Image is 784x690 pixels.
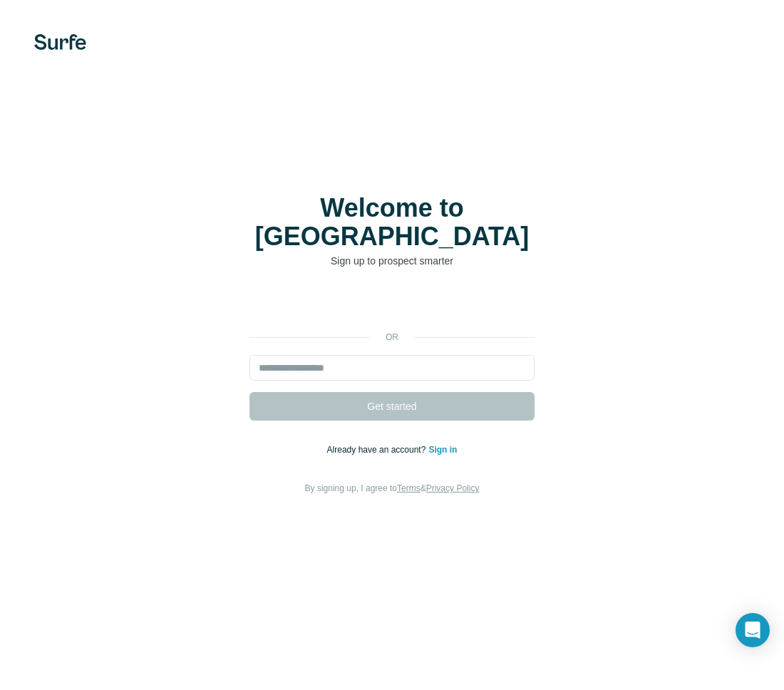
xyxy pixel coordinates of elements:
p: or [369,331,415,344]
img: Surfe's logo [34,34,86,50]
div: Open Intercom Messenger [736,613,770,647]
p: Sign up to prospect smarter [249,254,535,268]
a: Sign in [428,445,457,455]
a: Terms [397,483,421,493]
a: Privacy Policy [426,483,480,493]
iframe: Knap til Log ind med Google [242,289,542,321]
h1: Welcome to [GEOGRAPHIC_DATA] [249,194,535,251]
span: By signing up, I agree to & [305,483,480,493]
span: Already have an account? [327,445,429,455]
